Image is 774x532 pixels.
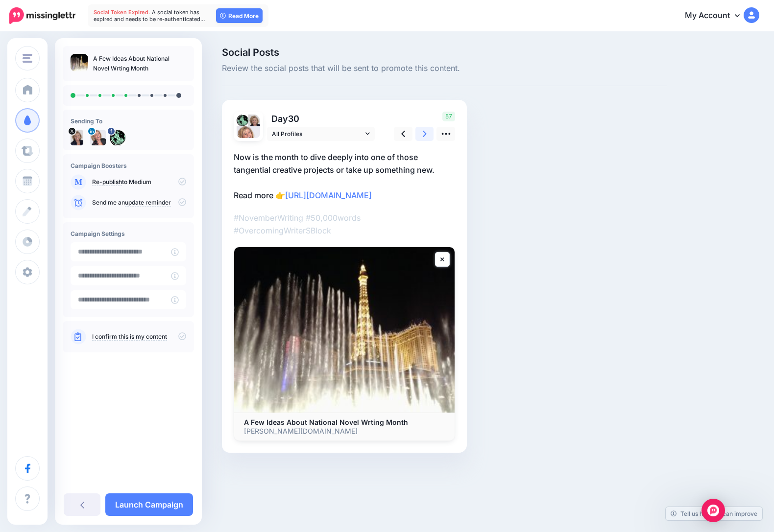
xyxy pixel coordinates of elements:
span: 57 [442,112,455,121]
span: Social Token Expired. [94,9,150,16]
p: Now is the month to dive deeply into one of those tangential creative projects or take up somethi... [234,151,455,202]
img: Missinglettr [9,7,75,24]
img: 18740532_125358061373395_5536690888737364599_n-bsa47501.png [237,115,248,126]
span: All Profiles [272,129,363,139]
img: A Few Ideas About National Novel Wrting Month [234,247,455,413]
img: 119ec96bd8950b1b49332189bce43a05_thumb.jpg [71,54,88,71]
p: [PERSON_NAME][DOMAIN_NAME] [244,427,445,436]
p: Send me an [92,198,186,207]
a: Read More [216,8,263,23]
h4: Campaign Settings [71,230,186,237]
img: 1712685472613-49008.png [237,126,260,150]
p: to Medium [92,178,186,186]
b: A Few Ideas About National Novel Wrting Month [244,418,408,426]
a: [URL][DOMAIN_NAME] [285,190,372,200]
img: menu.png [23,54,32,63]
a: I confirm this is my content [92,333,167,341]
p: #NovemberWriting #50,000words #OvercomingWriterSBlock [234,211,455,237]
a: All Profiles [267,127,375,141]
img: CathHead-880.png [71,130,83,145]
h4: Campaign Boosters [71,162,186,169]
a: Re-publish [92,178,122,186]
h4: Sending To [71,117,186,125]
span: 30 [288,114,299,124]
img: 1712685472613-49008.png [90,130,106,145]
img: CathHead-880.png [248,115,260,129]
div: Open Intercom Messenger [701,499,725,522]
a: Tell us how we can improve [666,507,762,520]
span: Review the social posts that will be sent to promote this content. [222,62,667,75]
a: My Account [675,4,759,28]
p: Day [267,112,376,126]
img: 18740532_125358061373395_5536690888737364599_n-bsa47501.png [110,130,125,145]
a: update reminder [125,199,171,207]
span: A social token has expired and needs to be re-authenticated… [94,9,205,23]
span: Social Posts [222,47,667,57]
p: A Few Ideas About National Novel Wrting Month [93,54,186,73]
